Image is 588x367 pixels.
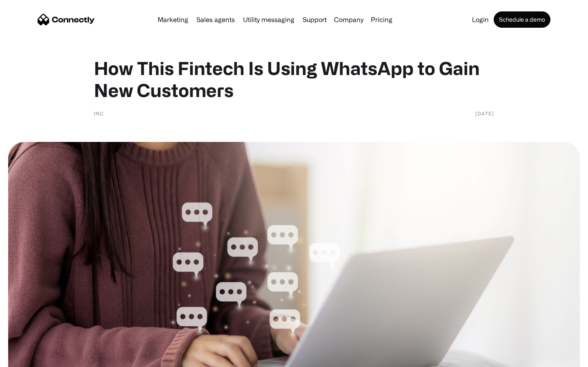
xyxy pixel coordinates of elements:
[193,16,238,23] a: Sales agents
[240,16,298,23] a: Utility messaging
[332,14,366,25] div: Company
[367,16,396,23] a: Pricing
[16,353,49,364] ul: Language list
[38,13,95,26] a: home
[494,11,550,28] a: Schedule a demo
[334,14,363,25] div: Company
[469,16,492,23] a: Login
[8,353,49,364] aside: Language selected: English
[94,57,494,101] h1: How This Fintech Is Using WhatsApp to Gain New Customers
[154,16,192,23] a: Marketing
[94,109,104,117] div: INC
[299,16,330,23] a: Support
[475,109,494,117] div: [DATE]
